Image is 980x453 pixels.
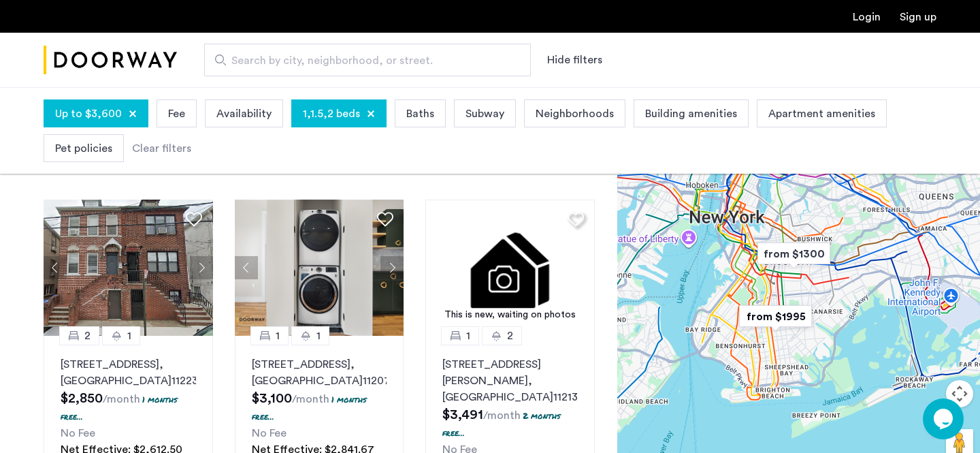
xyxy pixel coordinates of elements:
span: Fee [168,106,185,122]
span: No Fee [252,428,287,439]
span: Pet policies [55,140,112,157]
span: 1 [276,328,280,344]
span: 1 [316,328,321,344]
span: Subway [465,106,504,122]
button: Next apartment [190,256,213,279]
img: 3.gif [425,200,595,336]
p: [STREET_ADDRESS] 11223 [61,356,196,389]
p: 1 months free... [252,394,367,422]
span: Availability [216,106,272,122]
iframe: chat widget [923,399,966,439]
span: 1,1.5,2 beds [303,106,360,122]
span: 1 [127,328,131,344]
span: Neighborhoods [536,106,614,122]
span: 1 [466,328,470,344]
span: No Fee [61,428,95,439]
div: from $1300 [752,238,836,269]
span: Apartment amenities [768,106,875,122]
span: Search by city, neighborhood, or street. [231,52,493,69]
p: [STREET_ADDRESS][PERSON_NAME] 11213 [442,356,578,405]
a: This is new, waiting on photos [425,200,595,336]
img: logo [44,35,177,86]
button: Previous apartment [235,256,258,279]
input: Apartment Search [204,44,531,76]
p: [STREET_ADDRESS] 11207 [252,356,387,389]
a: Registration [900,12,936,22]
a: Cazamio Logo [44,35,177,86]
div: Clear filters [132,140,191,157]
div: from $1995 [734,301,817,332]
span: $3,491 [442,408,483,422]
sub: /month [292,394,329,405]
button: Map camera controls [946,380,973,407]
div: This is new, waiting on photos [432,308,588,322]
span: $3,100 [252,392,292,405]
sub: /month [103,394,140,405]
button: Next apartment [380,256,404,279]
span: Up to $3,600 [55,106,122,122]
span: 2 [507,328,513,344]
span: $2,850 [61,392,103,405]
span: Building amenities [645,106,737,122]
button: Previous apartment [44,256,67,279]
img: 2016_638467439364871468.jpeg [235,200,404,336]
button: Show or hide filters [547,52,602,68]
img: 2016_638484664599997863.jpeg [44,200,213,336]
span: Baths [406,106,434,122]
span: 2 [84,328,91,344]
a: Login [853,12,881,22]
sub: /month [483,410,521,421]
